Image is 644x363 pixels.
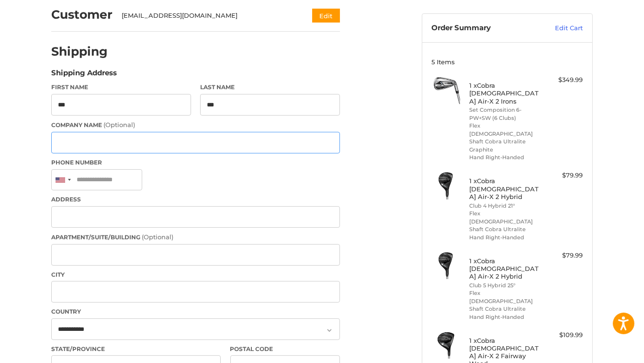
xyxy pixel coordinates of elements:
h4: 1 x Cobra [DEMOGRAPHIC_DATA] Air-X 2 Irons [470,82,543,105]
div: [EMAIL_ADDRESS][DOMAIN_NAME] [122,11,294,21]
label: City [51,270,340,279]
li: Hand Right-Handed [470,313,543,321]
label: Company Name [51,120,340,130]
label: Postal Code [230,345,340,353]
label: First Name [51,83,191,92]
h4: 1 x Cobra [DEMOGRAPHIC_DATA] Air-X 2 Hybrid [470,177,543,200]
li: Shaft Cobra Ultralite [470,225,543,234]
li: Set Composition 6-PW+SW (6 Clubs) [470,106,543,122]
li: Flex [DEMOGRAPHIC_DATA] [470,210,543,225]
li: Hand Right-Handed [470,153,543,162]
label: Phone Number [51,158,340,167]
h3: Order Summary [432,23,535,33]
li: Club 4 Hybrid 21° [470,202,543,210]
li: Shaft Cobra Ultralite [470,305,543,313]
legend: Shipping Address [51,68,117,83]
label: Country [51,307,340,316]
h2: Shipping [51,44,108,59]
h4: 1 x Cobra [DEMOGRAPHIC_DATA] Air-X 2 Hybrid [470,257,543,281]
div: $349.99 [545,75,583,85]
label: State/Province [51,345,221,353]
li: Flex [DEMOGRAPHIC_DATA] [470,122,543,138]
div: $109.99 [545,330,583,340]
li: Shaft Cobra Ultralite Graphite [470,138,543,153]
label: Apartment/Suite/Building [51,233,340,242]
label: Address [51,195,340,204]
div: United States: +1 [52,170,74,190]
li: Hand Right-Handed [470,234,543,242]
small: (Optional) [103,121,135,129]
h2: Customer [51,7,113,22]
small: (Optional) [142,233,173,241]
div: $79.99 [545,171,583,180]
li: Flex [DEMOGRAPHIC_DATA] [470,289,543,305]
div: $79.99 [545,251,583,260]
button: Edit [312,9,340,23]
h3: 5 Items [432,58,583,66]
li: Club 5 Hybrid 25° [470,281,543,290]
label: Last Name [200,83,340,92]
a: Edit Cart [535,23,583,33]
